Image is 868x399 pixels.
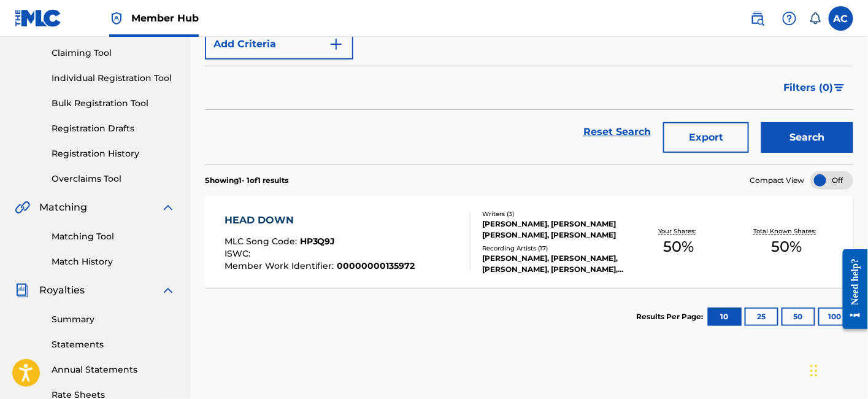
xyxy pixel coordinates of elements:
span: ISWC : [225,248,253,259]
p: Total Known Shares: [754,227,820,236]
div: [PERSON_NAME], [PERSON_NAME] [PERSON_NAME], [PERSON_NAME] [482,219,624,241]
div: Recording Artists ( 17 ) [482,244,624,253]
a: Registration History [52,147,175,160]
img: filter [834,84,845,91]
span: 50 % [771,236,802,258]
span: Member Hub [131,11,199,25]
a: Summary [52,313,175,326]
p: Results Per Page: [636,311,706,322]
div: Writers ( 3 ) [482,209,624,219]
button: 10 [708,308,742,326]
span: Compact View [750,175,805,186]
a: Match History [52,255,175,268]
img: 9d2ae6d4665cec9f34b9.svg [329,37,344,52]
a: Overclaims Tool [52,172,175,185]
button: Search [761,122,853,153]
a: Public Search [745,6,770,31]
img: MLC Logo [15,9,62,27]
span: Member Work Identifier : [225,260,337,271]
img: search [750,11,765,26]
img: expand [161,200,175,215]
button: 50 [782,308,815,326]
iframe: Chat Widget [807,340,868,399]
p: Showing 1 - 1 of 1 results [205,175,288,186]
a: Claiming Tool [52,47,175,60]
div: Drag [810,352,818,389]
iframe: Resource Center [834,240,868,339]
div: HEAD DOWN [225,213,415,228]
a: Matching Tool [52,230,175,243]
a: Statements [52,338,175,351]
div: User Menu [829,6,853,31]
img: Royalties [15,283,29,298]
span: Filters ( 0 ) [784,80,834,95]
span: Royalties [39,283,85,298]
a: Annual Statements [52,363,175,376]
a: Bulk Registration Tool [52,97,175,110]
button: Filters (0) [777,72,853,103]
a: Registration Drafts [52,122,175,135]
img: expand [161,283,175,298]
a: Individual Registration Tool [52,72,175,85]
div: Help [777,6,802,31]
span: 50 % [663,236,694,258]
button: 25 [745,308,778,326]
img: Top Rightsholder [109,11,124,26]
a: Reset Search [577,118,657,145]
button: Add Criteria [205,29,353,60]
span: HP3Q9J [300,236,336,247]
img: help [782,11,797,26]
a: HEAD DOWNMLC Song Code:HP3Q9JISWC:Member Work Identifier:00000000135972Writers (3)[PERSON_NAME], ... [205,196,853,288]
span: 00000000135972 [337,260,415,271]
p: Your Shares: [658,227,699,236]
span: MLC Song Code : [225,236,300,247]
div: [PERSON_NAME], [PERSON_NAME], [PERSON_NAME], [PERSON_NAME],[PERSON_NAME], [PERSON_NAME],SAMSONYTE [482,253,624,275]
div: Notifications [809,12,821,25]
button: 100 [818,308,852,326]
button: Export [663,122,749,153]
img: Matching [15,200,30,215]
span: Matching [39,200,87,215]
